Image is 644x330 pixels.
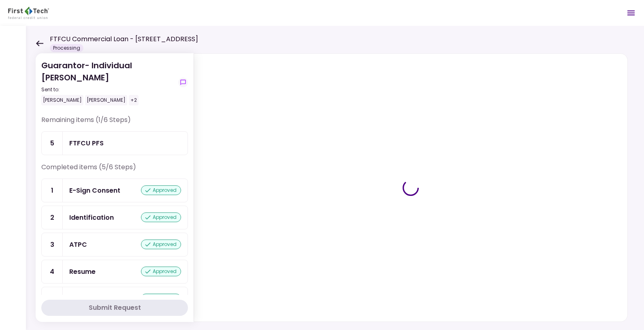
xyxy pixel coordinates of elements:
[69,212,114,223] div: Identification
[41,260,188,284] a: 4Resumeapproved
[41,115,188,131] div: Remaining items (1/6 Steps)
[89,303,141,313] div: Submit Request
[41,162,188,179] div: Completed items (5/6 Steps)
[41,59,175,105] div: Guarantor- Individual [PERSON_NAME]
[50,44,83,52] div: Processing
[41,179,188,202] a: 1E-Sign Consentapproved
[41,131,188,155] a: 5FTFCU PFS
[85,95,127,105] div: [PERSON_NAME]
[69,240,87,250] div: ATPC
[42,260,63,283] div: 4
[141,240,181,249] div: approved
[129,95,139,105] div: +2
[42,206,63,229] div: 2
[50,34,198,44] h1: FTFCU Commercial Loan - [STREET_ADDRESS]
[141,185,181,195] div: approved
[69,267,96,277] div: Resume
[141,267,181,276] div: approved
[42,287,63,310] div: 6
[42,179,63,202] div: 1
[41,95,83,105] div: [PERSON_NAME]
[69,138,104,148] div: FTFCU PFS
[42,233,63,256] div: 3
[178,78,188,87] button: show-messages
[41,300,188,316] button: Submit Request
[41,287,188,311] a: 6COFSA- Guarantorapproved
[621,3,641,23] button: Open menu
[41,206,188,229] a: 2Identificationapproved
[41,86,175,93] div: Sent to:
[42,132,63,155] div: 5
[41,233,188,256] a: 3ATPCapproved
[69,185,120,195] div: E-Sign Consent
[69,294,132,304] div: COFSA- Guarantor
[141,212,181,222] div: approved
[141,294,181,303] div: approved
[8,7,49,19] img: Partner icon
